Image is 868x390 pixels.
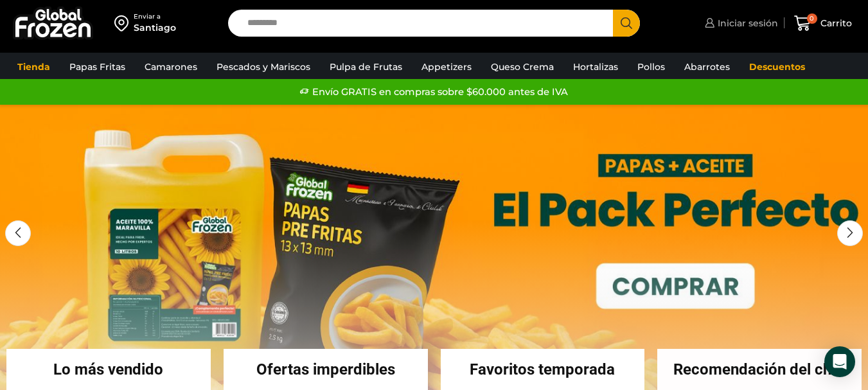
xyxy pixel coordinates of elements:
a: Appetizers [415,55,478,79]
button: Search button [613,10,640,37]
a: Abarrotes [678,55,736,79]
img: address-field-icon.svg [114,12,134,34]
div: Next slide [837,220,863,246]
h2: Ofertas imperdibles [224,362,428,377]
a: Camarones [138,55,204,79]
h2: Recomendación del chef [657,362,862,377]
div: Enviar a [134,12,176,21]
h2: Lo más vendido [6,362,211,377]
div: Open Intercom Messenger [824,346,855,377]
a: 0 Carrito [791,8,855,39]
a: Papas Fritas [63,55,132,79]
span: Iniciar sesión [714,17,778,30]
a: Tienda [11,55,57,79]
a: Pulpa de Frutas [323,55,409,79]
div: Previous slide [5,220,31,246]
h2: Favoritos temporada [441,362,645,377]
span: Carrito [817,17,852,30]
a: Hortalizas [567,55,624,79]
span: 0 [807,13,817,24]
a: Pollos [631,55,671,79]
a: Queso Crema [484,55,560,79]
a: Pescados y Mariscos [210,55,317,79]
a: Descuentos [743,55,811,79]
div: Santiago [134,21,176,34]
a: Iniciar sesión [702,10,778,36]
